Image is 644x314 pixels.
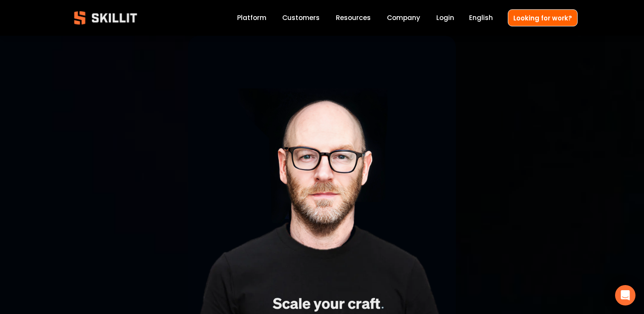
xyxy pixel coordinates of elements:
a: Platform [237,12,266,24]
span: Resources [336,13,371,23]
a: Company [387,12,420,24]
div: language picker [469,12,493,24]
a: Looking for work? [508,9,578,26]
a: folder dropdown [336,12,371,24]
img: Skillit [67,5,144,31]
span: English [469,13,493,23]
a: Login [436,12,454,24]
a: Customers [282,12,320,24]
div: Open Intercom Messenger [615,285,635,305]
